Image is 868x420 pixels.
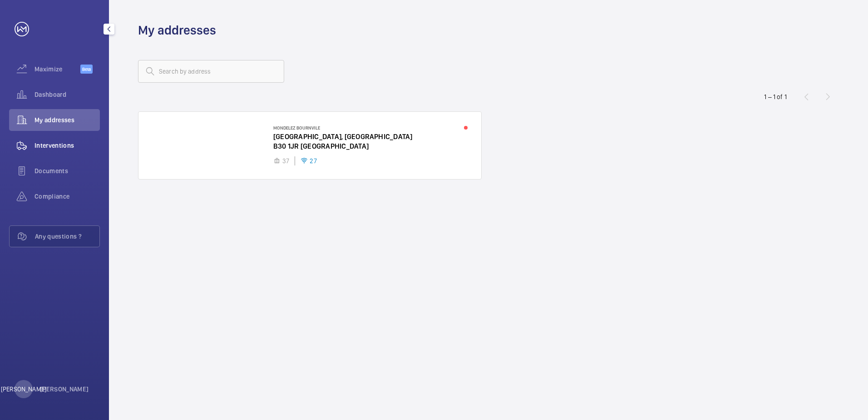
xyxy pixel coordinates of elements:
[80,65,93,74] span: Beta
[35,232,99,241] span: Any questions ?
[40,385,89,394] p: [PERSON_NAME]
[35,115,100,125] span: My addresses
[138,22,216,39] h1: My addresses
[35,141,100,150] span: Interventions
[35,166,100,175] span: Documents
[35,90,100,99] span: Dashboard
[35,192,100,201] span: Compliance
[138,60,284,83] input: Search by address
[1,385,46,394] p: [PERSON_NAME]
[35,65,80,74] span: Maximize
[764,92,787,101] div: 1 – 1 of 1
